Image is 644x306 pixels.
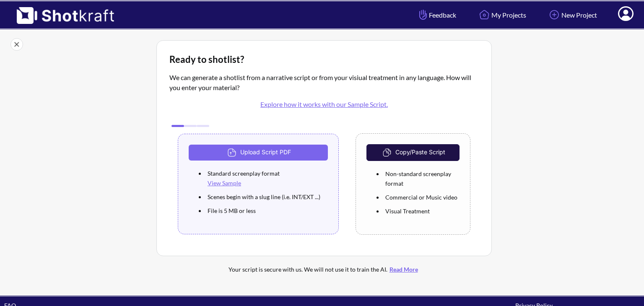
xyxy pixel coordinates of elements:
[541,4,603,26] a: New Project
[190,265,458,274] div: Your script is secure with us. We will not use it to train the AI.
[383,167,460,190] li: Non-standard screenplay format
[477,8,491,22] img: Home Icon
[205,204,328,218] li: File is 5 MB or less
[169,73,479,116] p: We can generate a shotlist from a narrative script or from your visiual treatment in any language...
[189,145,328,161] button: Upload Script PDF
[471,4,532,26] a: My Projects
[383,190,460,204] li: Commercial or Music video
[226,146,240,159] img: Upload Icon
[381,146,395,159] img: CopyAndPaste Icon
[417,10,456,20] span: Feedback
[260,100,388,108] a: Explore how it works with our Sample Script.
[169,53,479,66] div: Ready to shotlist?
[383,204,460,218] li: Visual Treatment
[547,8,561,22] img: Add Icon
[205,166,328,190] li: Standard screenplay format
[417,8,429,22] img: Hand Icon
[208,179,241,187] a: View Sample
[205,190,328,204] li: Scenes begin with a slug line (i.e. INT/EXT ...)
[366,144,460,161] button: Copy/Paste Script
[10,38,23,51] img: Close Icon
[387,266,420,273] a: Read More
